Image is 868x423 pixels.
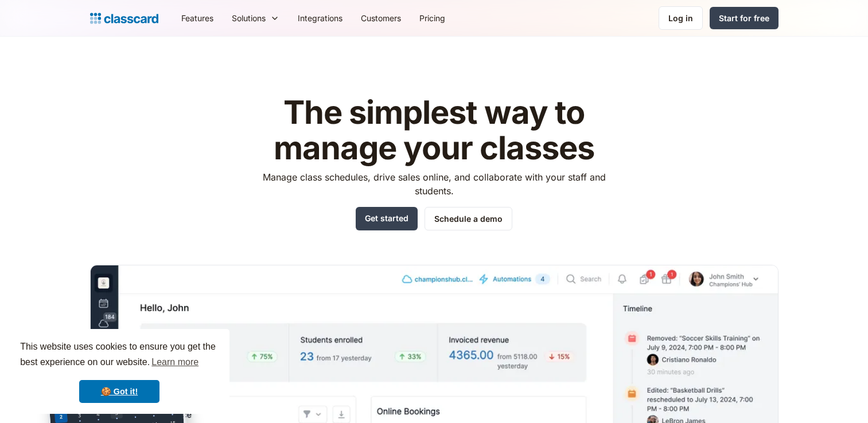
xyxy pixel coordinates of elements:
[425,207,512,230] a: Schedule a demo
[410,5,454,31] a: Pricing
[252,95,616,166] h1: The simplest way to manage your classes
[232,12,266,24] div: Solutions
[150,354,200,371] a: learn more about cookies
[223,5,289,31] div: Solutions
[90,10,158,26] a: home
[356,207,418,230] a: Get started
[172,5,223,31] a: Features
[710,7,779,29] a: Start for free
[659,6,703,30] a: Log in
[668,12,693,24] div: Log in
[352,5,410,31] a: Customers
[9,329,229,414] div: cookieconsent
[289,5,352,31] a: Integrations
[20,340,219,371] span: This website uses cookies to ensure you get the best experience on our website.
[79,380,159,403] a: dismiss cookie message
[719,12,769,24] div: Start for free
[252,170,616,198] p: Manage class schedules, drive sales online, and collaborate with your staff and students.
